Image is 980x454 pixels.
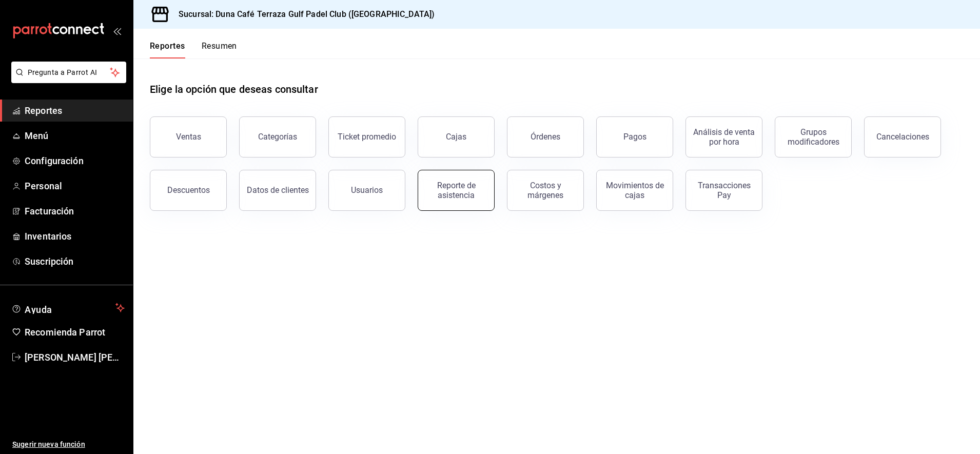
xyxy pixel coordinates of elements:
span: Reportes [25,104,125,117]
button: Pregunta a Parrot AI [11,62,126,83]
span: [PERSON_NAME] [PERSON_NAME] [25,350,125,364]
span: Pregunta a Parrot AI [28,67,110,78]
button: Resumen [202,41,237,58]
div: Ventas [176,132,201,142]
button: Análisis de venta por hora [685,116,762,157]
button: Transacciones Pay [685,170,762,211]
button: Órdenes [507,116,584,157]
button: Categorías [239,116,316,157]
span: Ayuda [25,302,111,314]
div: Categorías [258,132,297,142]
div: Costos y márgenes [514,181,577,200]
a: Pregunta a Parrot AI [7,74,126,85]
div: Movimientos de cajas [603,181,667,200]
div: Cajas [446,131,467,143]
button: Cancelaciones [864,116,941,157]
div: Descuentos [167,185,210,195]
span: Configuración [25,154,125,168]
button: Reporte de asistencia [418,170,495,211]
span: Suscripción [25,254,125,268]
button: Reportes [150,41,185,58]
div: Usuarios [351,185,383,195]
div: Datos de clientes [247,185,309,195]
h3: Sucursal: Duna Café Terraza Gulf Padel Club ([GEOGRAPHIC_DATA]) [170,8,435,21]
div: Análisis de venta por hora [692,127,756,147]
div: Ticket promedio [338,132,396,142]
a: Cajas [418,116,495,157]
h1: Elige la opción que deseas consultar [150,82,318,97]
button: Pagos [596,116,673,157]
button: Ventas [150,116,227,157]
button: open_drawer_menu [113,27,121,35]
button: Ticket promedio [328,116,405,157]
button: Movimientos de cajas [596,170,673,211]
span: Inventarios [25,229,125,243]
span: Menú [25,129,125,143]
button: Grupos modificadores [775,116,852,157]
div: Cancelaciones [876,132,929,142]
div: Órdenes [531,132,560,142]
button: Descuentos [150,170,227,211]
span: Sugerir nueva función [12,439,125,450]
button: Usuarios [328,170,405,211]
div: Grupos modificadores [781,127,845,147]
button: Costos y márgenes [507,170,584,211]
div: navigation tabs [150,41,237,58]
div: Transacciones Pay [692,181,756,200]
span: Facturación [25,204,125,218]
span: Personal [25,179,125,193]
div: Pagos [623,132,646,142]
div: Reporte de asistencia [424,181,488,200]
span: Recomienda Parrot [25,325,125,339]
button: Datos de clientes [239,170,316,211]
